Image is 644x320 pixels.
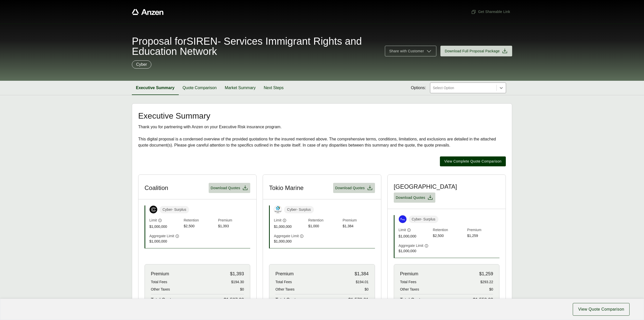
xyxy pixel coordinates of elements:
[399,234,431,239] span: $1,000,000
[356,279,369,285] span: $194.01
[440,156,506,166] button: View Complete Quote Comparison
[240,287,244,292] span: $0
[184,218,216,223] span: Retention
[471,9,510,14] span: Get Shareable Link
[184,223,216,229] span: $2,500
[400,270,418,277] span: Premium
[151,279,167,285] span: Total Fees
[385,46,436,56] button: Share with Customer
[132,81,178,95] button: Executive Summary
[348,296,369,303] span: $1,578.01
[469,7,512,17] button: Get Shareable Link
[275,270,294,277] span: Premium
[355,270,369,277] span: $1,384
[275,287,294,292] span: Other Taxes
[274,206,282,213] img: Tokio Marine
[479,270,493,277] span: $1,259
[138,124,506,148] div: Thank you for partnering with Anzen on your Executive Risk insurance program. This digital propos...
[178,81,221,95] button: Quote Comparison
[151,287,170,292] span: Other Taxes
[275,279,292,285] span: Total Fees
[284,206,314,213] span: Cyber - Surplus
[444,159,502,164] span: View Complete Quote Comparison
[411,85,426,91] span: Options:
[151,270,169,277] span: Premium
[480,279,493,285] span: $293.22
[231,279,244,285] span: $194.30
[399,248,431,254] span: $1,000,000
[473,296,493,303] span: $1,552.22
[218,223,250,229] span: $1,393
[365,287,369,292] span: $0
[343,218,375,223] span: Premium
[400,296,420,303] span: Total Cost
[467,233,499,239] span: $1,259
[274,224,306,229] span: $1,000,000
[400,279,417,285] span: Total Fees
[151,296,171,303] span: Total Cost
[218,218,250,223] span: Premium
[209,183,251,193] button: Download Quotes
[136,61,147,68] p: Cyber
[308,218,341,223] span: Retention
[433,233,465,239] span: $2,500
[138,112,506,120] h2: Executive Summary
[573,303,630,316] button: View Quote Comparison
[399,243,423,248] span: Aggregate Limit
[132,36,379,56] span: Proposal for SIREN- Services Immigrant Rights and Education Network
[149,233,174,239] span: Aggregate Limit
[440,46,512,56] button: Download Full Proposal Package
[132,9,164,15] a: Anzen website
[394,183,457,190] h3: [GEOGRAPHIC_DATA]
[333,183,375,193] button: Download Quotes
[260,81,288,95] button: Next Steps
[578,306,624,312] span: View Quote Comparison
[274,239,306,244] span: $1,000,000
[400,287,419,292] span: Other Taxes
[149,239,182,244] span: $1,000,000
[159,206,189,213] span: Cyber - Surplus
[145,184,168,192] h3: Coalition
[224,296,244,303] span: $1,587.30
[149,218,157,223] span: Limit
[211,185,240,191] span: Download Quotes
[399,215,406,223] img: At-Bay
[396,195,425,200] span: Download Quotes
[274,218,281,223] span: Limit
[269,184,303,192] h3: Tokio Marine
[394,193,436,203] button: Download Quotes
[433,227,465,233] span: Retention
[149,224,182,229] span: $1,000,000
[308,223,341,229] span: $1,000
[489,287,493,292] span: $0
[275,296,296,303] span: Total Cost
[399,227,406,233] span: Limit
[409,216,438,223] span: Cyber - Surplus
[343,223,375,229] span: $1,384
[467,227,499,233] span: Premium
[150,206,157,213] img: Coalition
[274,233,299,239] span: Aggregate Limit
[389,49,424,54] span: Share with Customer
[221,81,260,95] button: Market Summary
[445,49,500,54] span: Download Full Proposal Package
[230,270,244,277] span: $1,393
[335,185,365,191] span: Download Quotes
